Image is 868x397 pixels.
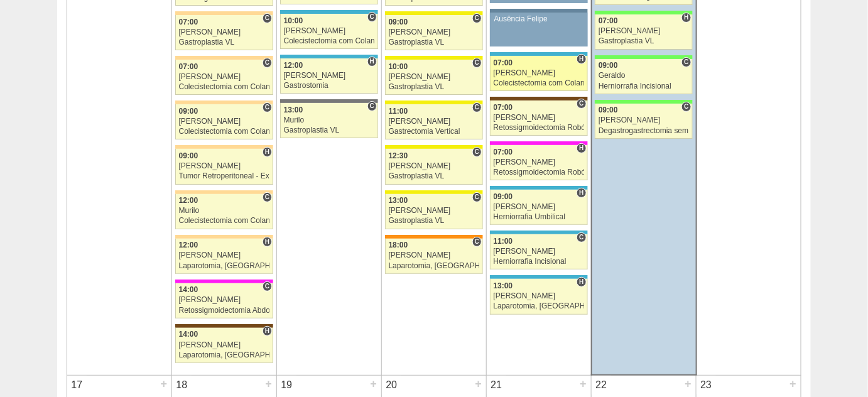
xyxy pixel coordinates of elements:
[599,16,618,25] span: 07:00
[280,10,378,14] div: Key: Neomater
[389,28,480,36] div: [PERSON_NAME]
[389,241,408,249] span: 18:00
[385,235,483,239] div: Key: São Luiz - SCS
[263,147,272,157] span: Hospital
[284,116,375,124] div: Murilo
[494,58,513,67] span: 07:00
[179,207,270,215] div: Murilo
[494,114,584,122] div: [PERSON_NAME]
[385,11,483,15] div: Key: Santa Rita
[490,141,588,145] div: Key: Pro Matre
[263,13,272,23] span: Consultório
[284,27,375,35] div: [PERSON_NAME]
[263,326,272,336] span: Hospital
[577,277,586,287] span: Hospital
[385,190,483,194] div: Key: Santa Rita
[385,60,483,95] a: C 10:00 [PERSON_NAME] Gastroplastia VL
[385,149,483,184] a: C 12:30 [PERSON_NAME] Gastroplastia VL
[490,234,588,269] a: C 11:00 [PERSON_NAME] Herniorrafia Incisional
[389,207,480,215] div: [PERSON_NAME]
[175,104,273,139] a: C 09:00 [PERSON_NAME] Colecistectomia com Colangiografia VL
[385,104,483,139] a: C 11:00 [PERSON_NAME] Gastrectomia Vertical
[494,69,584,77] div: [PERSON_NAME]
[385,101,483,104] div: Key: Santa Rita
[681,13,691,23] span: Hospital
[472,58,482,68] span: Consultório
[175,235,273,239] div: Key: Bartira
[494,148,513,156] span: 07:00
[179,241,198,249] span: 12:00
[179,128,270,136] div: Colecistectomia com Colangiografia VL
[389,73,480,81] div: [PERSON_NAME]
[389,117,480,126] div: [PERSON_NAME]
[368,376,379,392] div: +
[263,58,272,68] span: Consultório
[179,351,270,359] div: Laparotomia, [GEOGRAPHIC_DATA], Drenagem, Bridas VL
[67,376,87,394] div: 17
[280,99,378,103] div: Key: Vitória
[179,341,270,349] div: [PERSON_NAME]
[697,376,716,394] div: 23
[280,55,378,58] div: Key: Neomater
[494,203,584,211] div: [PERSON_NAME]
[175,283,273,318] a: C 14:00 [PERSON_NAME] Retossigmoidectomia Abdominal VL
[490,145,588,180] a: H 07:00 [PERSON_NAME] Retossigmoidectomia Robótica
[175,60,273,95] a: C 07:00 [PERSON_NAME] Colecistectomia com Colangiografia VL
[599,27,689,35] div: [PERSON_NAME]
[179,296,270,304] div: [PERSON_NAME]
[577,54,586,64] span: Hospital
[494,237,513,246] span: 11:00
[595,100,692,104] div: Key: Brasil
[158,376,169,392] div: +
[385,194,483,229] a: C 13:00 [PERSON_NAME] Gastroplastia VL
[175,11,273,15] div: Key: Bartira
[473,376,484,392] div: +
[494,15,583,23] div: Ausência Felipe
[599,106,618,114] span: 09:00
[172,376,192,394] div: 18
[599,37,689,45] div: Gastroplastia VL
[367,57,377,67] span: Hospital
[179,217,270,225] div: Colecistectomia com Colangiografia VL
[577,232,586,242] span: Consultório
[490,97,588,101] div: Key: Santa Joana
[592,376,611,394] div: 22
[577,99,586,109] span: Consultório
[277,376,296,394] div: 19
[179,196,198,205] span: 12:00
[385,239,483,274] a: C 18:00 [PERSON_NAME] Laparotomia, [GEOGRAPHIC_DATA], Drenagem, Bridas VL
[599,116,689,124] div: [PERSON_NAME]
[490,279,588,314] a: H 13:00 [PERSON_NAME] Laparotomia, [GEOGRAPHIC_DATA], Drenagem, Bridas VL
[599,72,689,80] div: Geraldo
[179,38,270,46] div: Gastroplastia VL
[179,172,270,180] div: Tumor Retroperitoneal - Exerese
[494,192,513,201] span: 09:00
[179,107,198,116] span: 09:00
[389,128,480,136] div: Gastrectomia Vertical
[472,192,482,202] span: Consultório
[683,376,693,392] div: +
[389,107,408,116] span: 11:00
[179,162,270,170] div: [PERSON_NAME]
[577,188,586,198] span: Hospital
[595,55,692,59] div: Key: Brasil
[487,376,506,394] div: 21
[490,13,588,46] a: Ausência Felipe
[382,376,401,394] div: 20
[490,231,588,234] div: Key: Neomater
[494,281,513,290] span: 13:00
[175,280,273,283] div: Key: Pro Matre
[389,162,480,170] div: [PERSON_NAME]
[494,213,584,221] div: Herniorrafia Umbilical
[284,126,375,134] div: Gastroplastia VL
[179,83,270,91] div: Colecistectomia com Colangiografia VL
[175,56,273,60] div: Key: Bartira
[179,117,270,126] div: [PERSON_NAME]
[472,13,482,23] span: Consultório
[179,262,270,270] div: Laparotomia, [GEOGRAPHIC_DATA], Drenagem, Bridas VL
[284,16,303,25] span: 10:00
[472,237,482,247] span: Consultório
[389,251,480,259] div: [PERSON_NAME]
[595,104,692,139] a: C 09:00 [PERSON_NAME] Degastrogastrectomia sem vago
[179,330,198,339] span: 14:00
